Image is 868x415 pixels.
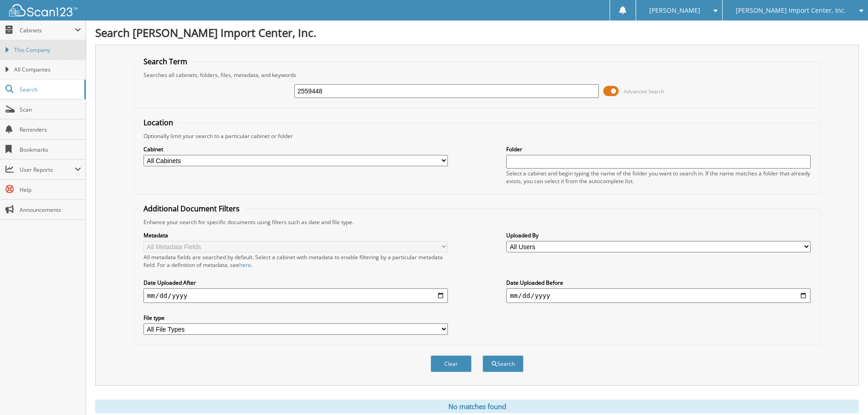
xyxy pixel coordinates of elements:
span: [PERSON_NAME] Import Center, Inc. [736,8,846,13]
input: end [506,288,811,303]
legend: Additional Document Filters [139,204,244,214]
a: here [239,261,251,269]
div: Searches all cabinets, folders, files, metadata, and keywords [139,71,815,79]
span: Scan [20,106,81,113]
span: This Company [14,46,81,54]
button: Clear [431,355,472,372]
div: Enhance your search for specific documents using filters such as date and file type. [139,218,815,226]
label: Metadata [144,231,448,239]
div: All metadata fields are searched by default. Select a cabinet with metadata to enable filtering b... [144,253,448,269]
span: Advanced Search [624,88,664,95]
iframe: Chat Widget [822,371,868,415]
button: Search [483,355,524,372]
div: Select a cabinet and begin typing the name of the folder you want to search in. If the name match... [506,169,811,185]
label: Folder [506,145,811,153]
legend: Location [139,118,178,128]
h1: Search [PERSON_NAME] Import Center, Inc. [95,25,859,40]
legend: Search Term [139,56,192,67]
input: start [144,288,448,303]
span: Announcements [20,206,81,214]
span: User Reports [20,166,75,174]
img: scan123-logo-white.svg [9,4,77,16]
label: Date Uploaded After [144,279,448,287]
label: Date Uploaded Before [506,279,811,287]
span: Help [20,186,81,194]
label: Cabinet [144,145,448,153]
label: Uploaded By [506,231,811,239]
span: Cabinets [20,26,75,34]
span: Bookmarks [20,146,81,154]
div: Optionally limit your search to a particular cabinet or folder [139,132,815,140]
span: Search [20,86,80,93]
span: All Companies [14,66,81,74]
label: File type [144,314,448,322]
div: No matches found [95,400,859,413]
span: Reminders [20,126,81,133]
span: [PERSON_NAME] [649,8,700,13]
